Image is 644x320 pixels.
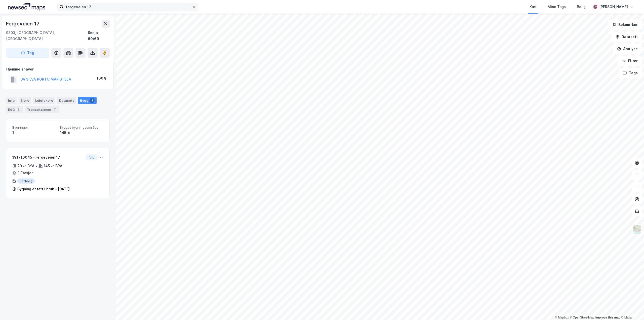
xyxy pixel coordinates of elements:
img: logo.a4113a55bc3d86da70a041830d287a7e.svg [8,3,45,11]
div: 1 [90,98,95,103]
span: Bygninger [12,125,56,130]
div: Bygning er tatt i bruk - [DATE] [17,186,70,192]
button: Bokmerker [608,20,642,30]
div: Transaksjoner [25,106,59,113]
div: 145 ㎡ [60,130,103,136]
div: Bolig [577,4,586,10]
button: Analyse [613,44,642,54]
span: Bygget bygningsområde [60,125,103,130]
div: 79 ㎡ BYA [17,163,34,169]
div: 3 Etasjer [17,170,33,176]
div: • [35,164,37,168]
div: ESG [6,106,23,113]
a: Mapbox [555,316,569,319]
div: [PERSON_NAME] [599,4,628,10]
div: 100% [97,75,106,81]
div: Eiere [19,97,31,104]
div: 9303, [GEOGRAPHIC_DATA], [GEOGRAPHIC_DATA] [6,30,88,42]
div: Kart [530,4,537,10]
div: 1 [12,130,56,136]
input: Søk på adresse, matrikkel, gårdeiere, leietakere eller personer [64,3,192,11]
button: Tag [6,48,49,58]
div: Datasett [57,97,76,104]
button: Tags [619,68,642,78]
button: Filter [618,56,642,66]
div: Fergeveien 17 [6,20,40,28]
div: Bygg [78,97,97,104]
div: 7 [52,107,57,112]
div: 191710045 - Fergeveien 17 [12,154,84,160]
div: Leietakere [33,97,55,104]
div: Senja, 60/69 [88,30,110,42]
img: Z [632,225,642,234]
button: Vis [86,154,97,160]
div: Info [6,97,17,104]
div: Kontrollprogram for chat [619,296,644,320]
div: Hjemmelshaver [6,66,109,72]
iframe: Chat Widget [619,296,644,320]
div: 145 ㎡ BRA [44,163,62,169]
button: Datasett [611,32,642,42]
a: Improve this map [595,316,620,319]
div: Mine Tags [548,4,566,10]
div: 2 [16,107,21,112]
a: OpenStreetMap [570,316,594,319]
